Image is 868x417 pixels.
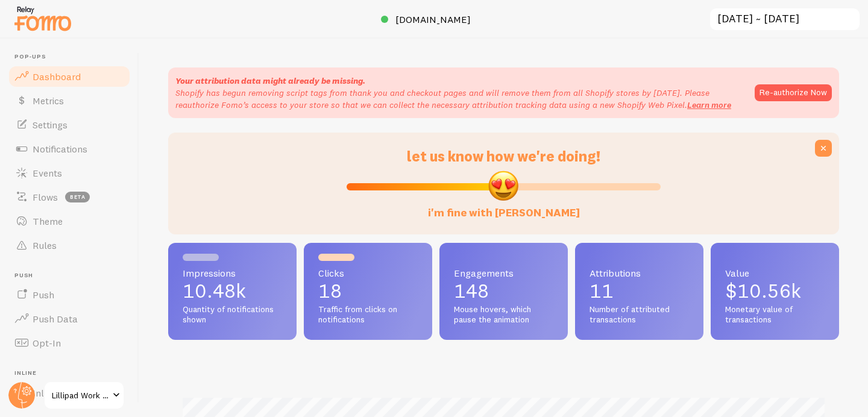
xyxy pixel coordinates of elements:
[33,215,63,227] span: Theme
[33,167,62,179] span: Events
[7,283,131,307] a: Push
[13,3,73,34] img: fomo-relay-logo-orange.svg
[65,192,90,202] span: beta
[590,281,689,301] p: 11
[7,185,131,209] a: Flows beta
[33,143,87,155] span: Notifications
[183,304,282,325] span: Quantity of notifications shown
[175,75,365,86] strong: Your attribution data might already be missing.
[454,281,553,301] p: 148
[33,71,81,83] span: Dashboard
[52,388,109,403] span: Lillipad Work Solutions
[33,337,61,349] span: Opt-In
[725,304,825,325] span: Monetary value of transactions
[33,289,54,301] span: Push
[687,99,731,110] a: Learn more
[318,281,418,301] p: 18
[7,307,131,331] a: Push Data
[487,169,520,202] img: emoji.png
[318,268,418,278] span: Clicks
[318,304,418,325] span: Traffic from clicks on notifications
[725,268,825,278] span: Value
[725,279,801,303] span: $10.56k
[590,268,689,278] span: Attributions
[183,281,282,301] p: 10.48k
[7,233,131,257] a: Rules
[7,64,131,89] a: Dashboard
[428,194,580,220] label: i'm fine with [PERSON_NAME]
[7,137,131,161] a: Notifications
[755,84,832,101] button: Re-authorize Now
[33,95,64,107] span: Metrics
[454,304,553,325] span: Mouse hovers, which pause the animation
[33,191,58,203] span: Flows
[14,272,131,280] span: Push
[43,381,125,410] a: Lillipad Work Solutions
[7,113,131,137] a: Settings
[175,87,743,111] p: Shopify has begun removing script tags from thank you and checkout pages and will remove them fro...
[454,268,553,278] span: Engagements
[33,119,68,131] span: Settings
[590,304,689,325] span: Number of attributed transactions
[33,239,57,251] span: Rules
[7,89,131,113] a: Metrics
[7,161,131,185] a: Events
[183,268,282,278] span: Impressions
[14,53,131,61] span: Pop-ups
[407,147,600,165] span: let us know how we're doing!
[14,369,131,377] span: Inline
[7,331,131,355] a: Opt-In
[33,313,78,325] span: Push Data
[7,209,131,233] a: Theme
